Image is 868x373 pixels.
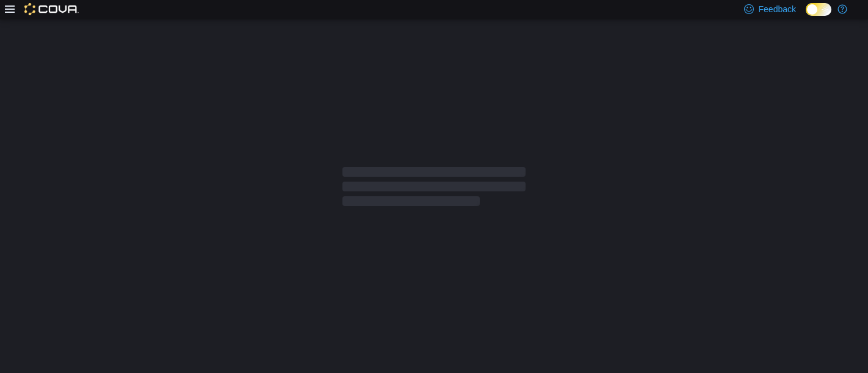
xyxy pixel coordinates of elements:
img: Cova [24,3,79,15]
span: Dark Mode [806,16,806,16]
span: Feedback [759,3,796,15]
input: Dark Mode [806,3,831,16]
span: Loading [342,169,526,208]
